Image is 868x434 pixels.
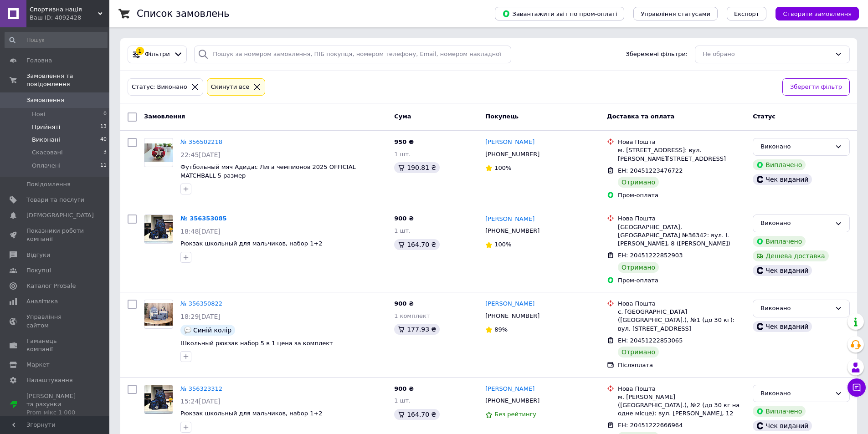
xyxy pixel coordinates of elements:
span: Аналітика [26,297,58,306]
span: 89% [494,326,508,333]
div: Дешева доставка [753,250,828,261]
span: Завантажити звіт по пром-оплаті [502,10,617,18]
button: Завантажити звіт по пром-оплаті [495,7,624,20]
div: м. [STREET_ADDRESS]: вул. [PERSON_NAME][STREET_ADDRESS] [618,146,745,163]
div: [PHONE_NUMBER] [483,310,541,322]
span: 3 [103,148,107,157]
img: Фото товару [144,143,173,162]
div: [PHONE_NUMBER] [483,395,541,407]
div: [GEOGRAPHIC_DATA], [GEOGRAPHIC_DATA] №36342: вул. І. [PERSON_NAME], 8 ([PERSON_NAME]) [618,223,745,248]
span: [PERSON_NAME] та рахунки [26,392,84,417]
span: 40 [100,136,107,144]
span: Налаштування [26,376,73,384]
span: Створити замовлення [783,10,852,17]
span: 0 [103,110,107,118]
span: ЕН: 20451223476722 [618,167,683,174]
div: Виконано [760,389,831,398]
span: Без рейтингу [494,411,536,418]
div: [PHONE_NUMBER] [483,225,541,237]
span: Покупець [485,113,519,120]
div: Чек виданий [753,174,812,185]
input: Пошук за номером замовлення, ПІБ покупця, номером телефону, Email, номером накладної [194,46,511,63]
a: [PERSON_NAME] [485,215,534,224]
span: 1 шт. [394,397,411,404]
div: Cкинути все [209,82,252,92]
span: ЕН: 20451222666964 [618,422,683,429]
span: 950 ₴ [394,138,414,145]
span: Спортивна нація [30,5,98,14]
div: Не обрано [703,50,831,59]
div: Виконано [760,219,831,228]
a: Фото товару [144,214,173,244]
span: Футбольный мяч Адидас Лига чемпионов 2025 OFFICIAL MATCHBALL 5 размер [180,163,356,179]
div: Отримано [618,177,659,188]
span: 1 комплект [394,312,430,319]
div: м. [PERSON_NAME] ([GEOGRAPHIC_DATA].), №2 (до 30 кг на одне місце): вул. [PERSON_NAME], 12 [618,393,745,418]
div: Виплачено [753,406,806,417]
span: 13 [100,123,107,131]
a: № 356350822 [180,300,222,307]
span: 22:45[DATE] [180,151,221,158]
a: № 356353085 [180,215,227,222]
button: Зберегти фільтр [782,78,850,96]
span: 100% [494,164,511,171]
div: Ваш ID: 4092428 [30,14,109,22]
div: Пром-оплата [618,191,745,199]
button: Чат з покупцем [847,378,866,397]
div: Prom мікс 1 000 [26,408,84,417]
span: Гаманець компанії [26,337,84,353]
div: Статус: Виконано [130,82,189,92]
span: [DEMOGRAPHIC_DATA] [26,211,94,220]
button: Створити замовлення [776,7,859,20]
a: № 356502218 [180,138,222,145]
div: 164.70 ₴ [394,409,440,420]
span: Управління статусами [641,10,710,17]
div: Виконано [760,142,831,152]
a: [PERSON_NAME] [485,300,534,308]
span: Головна [26,56,52,65]
img: Фото товару [144,303,173,326]
span: Статус [753,113,776,120]
div: 164.70 ₴ [394,239,440,250]
span: Товари та послуги [26,196,84,204]
a: Рюкзак школьный для мальчиков, набор 1+2 [180,240,323,247]
input: Пошук [5,32,108,48]
a: Школьный рюкзак набор 5 в 1 цена за комплект [180,340,333,347]
a: [PERSON_NAME] [485,138,534,147]
span: ЕН: 20451222852903 [618,252,683,259]
span: Повідомлення [26,180,71,189]
div: [PHONE_NUMBER] [483,148,541,160]
span: Показники роботи компанії [26,227,84,243]
div: Виконано [760,304,831,313]
span: 18:29[DATE] [180,313,221,320]
a: Рюкзак школьный для мальчиков, набор 1+2 [180,410,323,417]
span: Скасовані [32,148,63,157]
span: Cума [394,113,411,120]
a: № 356323312 [180,385,222,392]
div: Нова Пошта [618,300,745,308]
div: 177.93 ₴ [394,324,440,335]
span: 100% [494,241,511,248]
div: Чек виданий [753,321,812,332]
img: Фото товару [144,385,173,414]
span: 900 ₴ [394,300,414,307]
div: Післяплата [618,361,745,369]
div: Виплачено [753,236,806,247]
div: с. [GEOGRAPHIC_DATA] ([GEOGRAPHIC_DATA].), №1 (до 30 кг): вул. [STREET_ADDRESS] [618,308,745,333]
div: Чек виданий [753,265,812,276]
a: Фото товару [144,385,173,414]
span: Замовлення та повідомлення [26,72,109,88]
span: Виконані [32,136,60,144]
span: Замовлення [144,113,185,120]
span: 1 шт. [394,227,411,234]
span: Доставка та оплата [607,113,674,120]
a: Фото товару [144,300,173,329]
span: Відгуки [26,251,50,259]
h1: Список замовлень [137,8,229,19]
span: Експорт [734,10,760,17]
span: Каталог ProSale [26,282,76,290]
span: Нові [32,110,45,118]
div: Виплачено [753,159,806,170]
